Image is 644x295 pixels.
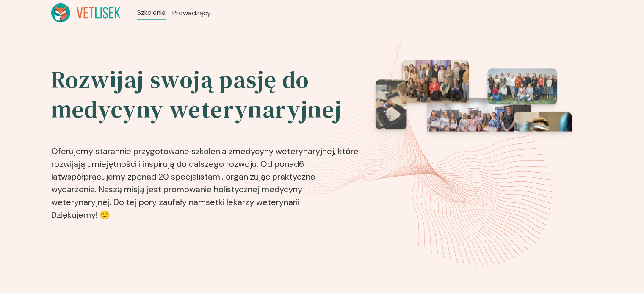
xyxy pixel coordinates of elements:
a: Szkolenia [137,8,166,18]
a: Prowadzący [172,8,211,18]
h2: Rozwijaj swoją pasję do medycyny weterynaryjnej [51,65,360,124]
b: ponad 20 specjalistami [132,171,222,182]
b: setki lekarzy weterynarii [206,197,299,208]
b: medycyny weterynaryjnej [233,146,334,157]
p: Oferujemy starannie przygotowane szkolenia z , które rozwijają umiejętności i inspirują do dalsze... [51,131,360,225]
img: eventsPhotosRoll2.png [366,60,572,228]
